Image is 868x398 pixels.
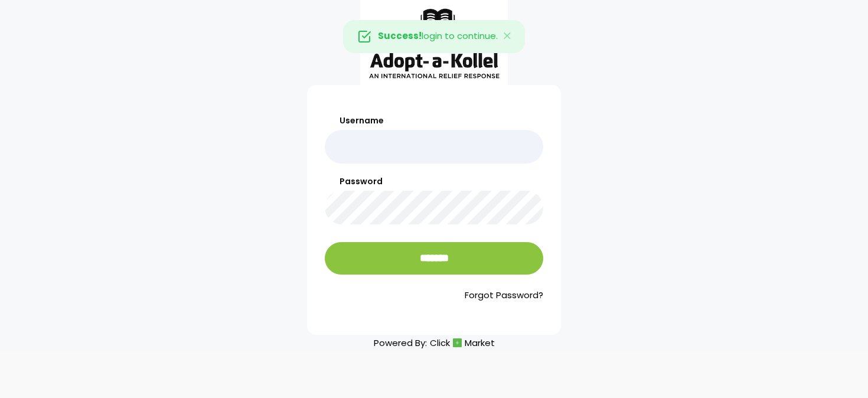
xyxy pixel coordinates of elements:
[343,20,525,53] div: login to continue.
[374,335,495,351] p: Powered By:
[325,175,543,188] label: Password
[430,335,495,351] a: ClickMarket
[378,30,422,42] strong: Success!
[491,21,525,53] button: Close
[325,289,543,302] a: Forgot Password?
[325,115,543,127] label: Username
[453,338,462,347] img: cm_icon.png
